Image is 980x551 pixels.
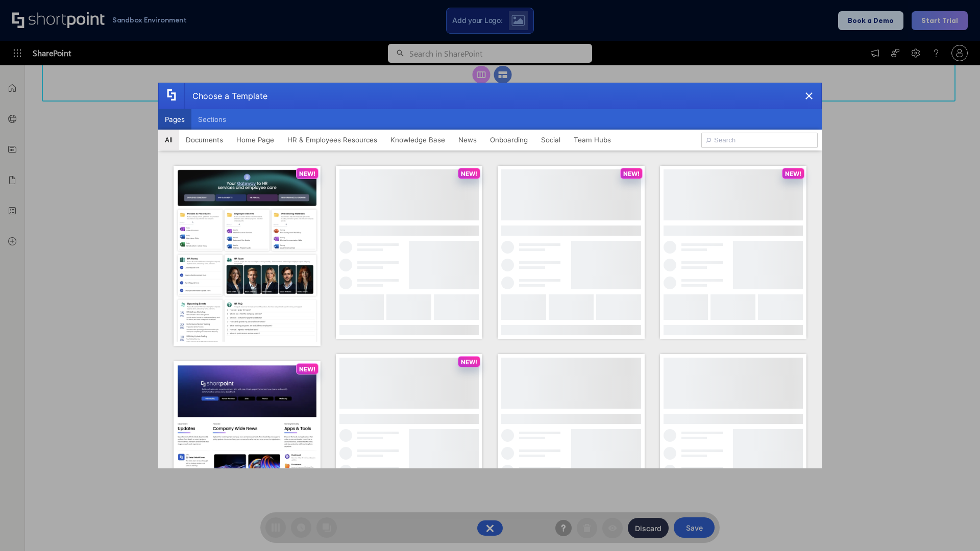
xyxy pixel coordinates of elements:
[299,365,315,373] p: NEW!
[461,170,477,178] p: NEW!
[158,109,191,130] button: Pages
[534,130,567,150] button: Social
[452,130,483,150] button: News
[929,502,980,551] iframe: Chat Widget
[158,130,179,150] button: All
[384,130,452,150] button: Knowledge Base
[623,170,640,178] p: NEW!
[281,130,384,150] button: HR & Employees Resources
[158,83,822,468] div: template selector
[230,130,281,150] button: Home Page
[701,133,818,148] input: Search
[461,358,477,366] p: NEW!
[191,109,233,130] button: Sections
[567,130,618,150] button: Team Hubs
[179,130,230,150] button: Documents
[184,83,267,109] div: Choose a Template
[299,170,315,178] p: NEW!
[483,130,534,150] button: Onboarding
[785,170,801,178] p: NEW!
